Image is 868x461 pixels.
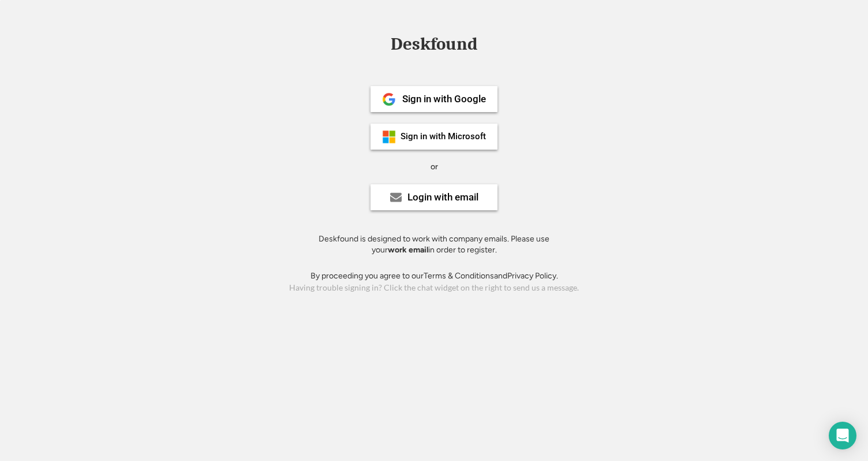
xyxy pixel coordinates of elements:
div: Open Intercom Messenger [829,422,856,449]
div: Deskfound [385,35,483,53]
div: Sign in with Google [402,94,486,104]
a: Terms & Conditions [424,271,494,281]
div: Sign in with Microsoft [401,132,486,141]
div: or [431,161,438,173]
div: By proceeding you agree to our and [310,270,558,282]
div: Login with email [407,192,478,202]
img: 1024px-Google__G__Logo.svg.png [382,92,396,106]
strong: work email [388,245,428,255]
div: Deskfound is designed to work with company emails. Please use your in order to register. [304,233,564,256]
a: Privacy Policy. [507,271,558,281]
img: ms-symbollockup_mssymbol_19.png [382,130,396,144]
